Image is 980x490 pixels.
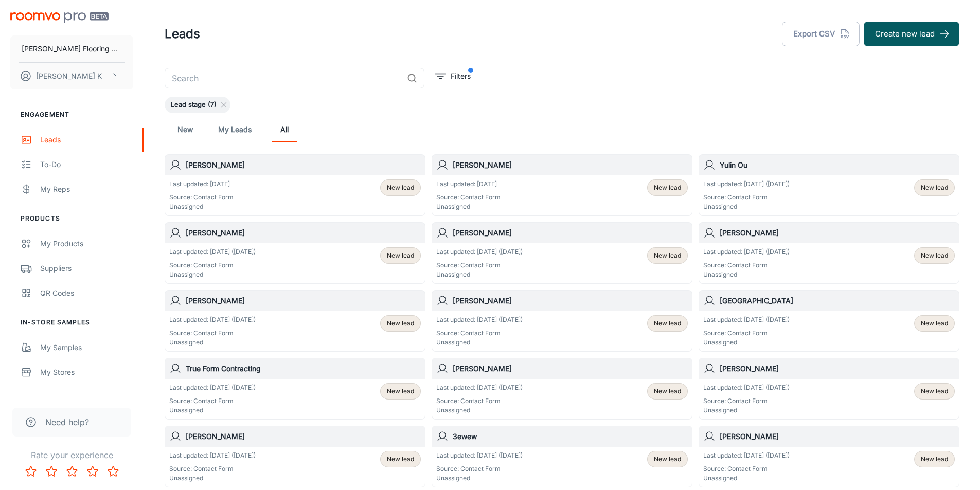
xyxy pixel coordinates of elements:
a: [PERSON_NAME]Last updated: [DATE]Source: Contact FormUnassignedNew lead [432,154,692,216]
h6: Yulin Ou [720,159,955,171]
p: Source: Contact Form [436,193,501,202]
p: Unassigned [169,338,256,347]
p: Unassigned [703,202,790,211]
p: Filters [451,70,471,82]
p: Unassigned [169,270,256,279]
button: [PERSON_NAME] K [10,63,133,89]
h6: [PERSON_NAME] [186,431,421,442]
p: Unassigned [703,338,790,347]
div: To-do [40,159,133,170]
span: New lead [921,387,948,396]
h6: [PERSON_NAME] [720,227,955,239]
p: Unassigned [169,202,234,211]
p: Last updated: [DATE] ([DATE]) [436,383,523,392]
h6: 3ewew [453,431,688,442]
h6: [PERSON_NAME] [186,295,421,306]
button: Rate 1 star [21,461,41,482]
div: QR Codes [40,287,133,299]
a: My Leads [218,117,252,142]
span: New lead [921,251,948,260]
div: Leads [40,134,133,146]
span: New lead [387,319,414,328]
p: Unassigned [169,406,256,415]
p: [PERSON_NAME] Flooring Center Inc [22,43,122,55]
p: Last updated: [DATE] [436,179,501,189]
h1: Leads [165,25,200,43]
p: Source: Contact Form [169,329,256,338]
p: Source: Contact Form [436,396,523,406]
span: New lead [654,319,681,328]
a: [PERSON_NAME]Last updated: [DATE] ([DATE])Source: Contact FormUnassignedNew lead [432,222,692,284]
p: Source: Contact Form [703,261,790,270]
p: Source: Contact Form [169,193,234,202]
p: Last updated: [DATE] ([DATE]) [436,247,523,257]
p: Last updated: [DATE] ([DATE]) [436,315,523,324]
p: Rate your experience [8,449,135,461]
button: filter [433,68,473,84]
p: Last updated: [DATE] ([DATE]) [169,247,256,257]
p: Last updated: [DATE] ([DATE]) [169,451,256,460]
span: New lead [921,319,948,328]
div: My Stores [40,367,133,378]
div: My Products [40,238,133,249]
a: New [173,117,198,142]
a: [PERSON_NAME]Last updated: [DATE] ([DATE])Source: Contact FormUnassignedNew lead [165,222,425,284]
button: [PERSON_NAME] Flooring Center Inc [10,35,133,62]
p: Last updated: [DATE] ([DATE]) [703,247,790,257]
p: Source: Contact Form [436,261,523,270]
p: Last updated: [DATE] ([DATE]) [703,179,790,189]
p: Source: Contact Form [436,329,523,338]
p: Last updated: [DATE] ([DATE]) [703,451,790,460]
span: New lead [387,183,414,192]
span: New lead [654,455,681,464]
button: Create new lead [864,22,959,46]
p: Unassigned [436,202,501,211]
p: Last updated: [DATE] ([DATE]) [703,315,790,324]
span: New lead [654,387,681,396]
p: Unassigned [436,406,523,415]
img: Roomvo PRO Beta [10,12,109,23]
a: [PERSON_NAME]Last updated: [DATE] ([DATE])Source: Contact FormUnassignedNew lead [699,358,959,420]
p: Source: Contact Form [169,464,256,474]
a: [PERSON_NAME]Last updated: [DATE] ([DATE])Source: Contact FormUnassignedNew lead [165,426,425,487]
p: Last updated: [DATE] ([DATE]) [703,383,790,392]
button: Rate 2 star [41,461,62,482]
h6: True Form Contracting [186,363,421,374]
span: New lead [387,387,414,396]
h6: [PERSON_NAME] [186,227,421,239]
span: New lead [654,251,681,260]
p: Source: Contact Form [436,464,523,474]
span: Need help? [45,416,89,428]
p: Source: Contact Form [703,193,790,202]
a: All [272,117,297,142]
span: New lead [654,183,681,192]
p: Unassigned [703,270,790,279]
h6: [PERSON_NAME] [186,159,421,171]
p: Unassigned [703,474,790,483]
div: Suppliers [40,263,133,274]
a: [PERSON_NAME]Last updated: [DATE]Source: Contact FormUnassignedNew lead [165,154,425,216]
p: Source: Contact Form [169,261,256,270]
h6: [GEOGRAPHIC_DATA] [720,295,955,306]
span: New lead [387,455,414,464]
h6: [PERSON_NAME] [720,431,955,442]
span: New lead [921,455,948,464]
p: Unassigned [703,406,790,415]
p: Source: Contact Form [703,464,790,474]
a: [PERSON_NAME]Last updated: [DATE] ([DATE])Source: Contact FormUnassignedNew lead [699,222,959,284]
div: My Samples [40,342,133,353]
a: [PERSON_NAME]Last updated: [DATE] ([DATE])Source: Contact FormUnassignedNew lead [165,290,425,352]
a: [PERSON_NAME]Last updated: [DATE] ([DATE])Source: Contact FormUnassignedNew lead [432,290,692,352]
p: Source: Contact Form [169,396,256,406]
p: [PERSON_NAME] K [36,70,102,82]
p: Unassigned [436,338,523,347]
h6: [PERSON_NAME] [453,363,688,374]
div: Lead stage (7) [165,97,230,113]
p: Last updated: [DATE] ([DATE]) [169,383,256,392]
button: Export CSV [782,22,860,46]
p: Last updated: [DATE] [169,179,234,189]
p: Source: Contact Form [703,329,790,338]
p: Unassigned [436,270,523,279]
p: Unassigned [169,474,256,483]
p: Source: Contact Form [703,396,790,406]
